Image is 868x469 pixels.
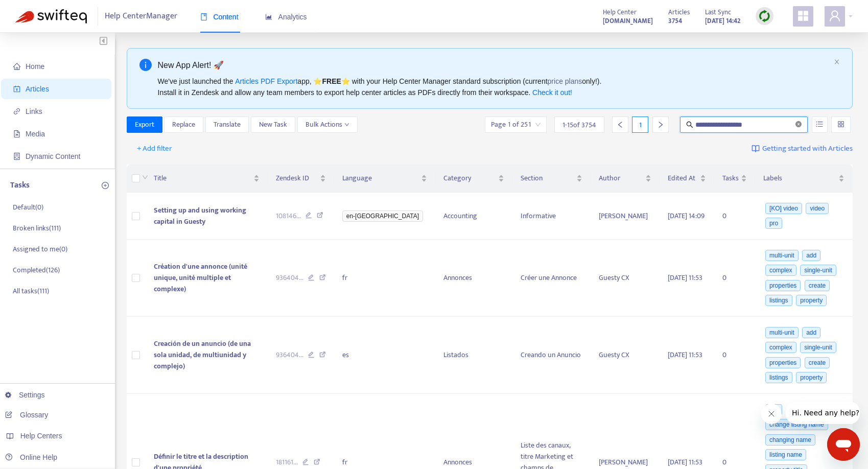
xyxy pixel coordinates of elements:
td: 0 [714,317,755,394]
span: Dynamic Content [26,152,80,160]
span: en-[GEOGRAPHIC_DATA] [342,210,423,222]
th: Zendesk ID [268,165,334,193]
p: Broken links ( 111 ) [13,223,61,233]
span: account-book [13,85,20,92]
span: down [142,174,148,180]
button: Export [127,116,162,133]
td: fr [334,240,435,317]
span: multi-unit [765,327,799,338]
iframe: Close message [761,404,782,424]
th: Title [146,165,268,193]
img: sync.dc5367851b00ba804db3.png [758,10,771,22]
button: Replace [164,116,203,133]
span: Creación de un anuncio (de una sola unidad, de multiunidad y complejo) [154,338,251,372]
span: 936404 ... [276,349,303,361]
span: appstore [797,10,809,22]
button: New Task [251,116,295,133]
span: Translate [214,119,241,130]
span: Création d'une annonce (unité unique, unité multiple et complexe) [154,261,247,295]
img: image-link [752,145,760,153]
span: listings [765,372,792,383]
span: down [344,122,349,127]
span: add [802,250,820,261]
span: listing name [765,449,806,460]
span: Title [154,173,252,184]
button: Bulk Actionsdown [297,116,358,133]
a: [DOMAIN_NAME] [603,15,653,27]
td: 0 [714,240,755,317]
strong: 3754 [668,15,682,27]
span: 936404 ... [276,272,303,284]
span: complex [765,265,796,276]
span: Home [26,62,44,71]
strong: [DATE] 14:42 [705,15,740,27]
strong: [DOMAIN_NAME] [603,15,653,27]
div: We've just launched the app, ⭐ ⭐️ with your Help Center Manager standard subscription (current on... [158,76,830,98]
span: Help Centers [20,432,62,440]
span: multi-unit [765,250,799,261]
span: single-unit [800,342,836,353]
span: listings [765,295,792,306]
b: FREE [322,77,341,85]
div: New App Alert! 🚀 [158,59,830,72]
span: info-circle [139,59,152,71]
span: close-circle [795,120,802,130]
span: create [805,280,830,291]
th: Edited At [660,165,714,193]
span: book [200,13,207,20]
span: complex [765,342,796,353]
span: right [657,121,664,128]
span: Export [135,119,154,130]
span: property [796,295,827,306]
span: Last Sync [705,7,731,18]
span: [DATE] 14:09 [668,210,705,222]
span: Articles [668,7,690,18]
th: Tasks [714,165,755,193]
img: Swifteq [15,9,87,24]
th: Author [591,165,660,193]
td: Créer une Annonce [512,240,591,317]
span: single-unit [800,265,836,276]
button: close [834,59,840,65]
span: 181161 ... [276,457,298,468]
span: Help Center Manager [105,7,177,26]
span: container [13,153,20,160]
span: Replace [172,119,195,130]
a: price plans [548,77,582,85]
p: Assigned to me ( 0 ) [13,244,67,254]
span: Edited At [668,173,698,184]
td: Guesty CX [591,240,660,317]
iframe: Button to launch messaging window [827,428,860,461]
span: file-image [13,130,20,137]
span: Getting started with Articles [762,143,853,155]
span: [DATE] 11:53 [668,456,702,468]
span: home [13,63,20,70]
span: close [834,59,840,65]
span: New Task [259,119,287,130]
p: Completed ( 126 ) [13,265,60,275]
p: Tasks [10,179,30,192]
span: Media [26,130,45,138]
span: Articles [26,85,49,93]
span: search [686,121,693,128]
span: Analytics [265,13,307,21]
span: [KO] video [765,203,802,214]
a: Online Help [5,453,57,461]
span: Tasks [722,173,739,184]
th: Labels [755,165,853,193]
span: + Add filter [137,143,172,155]
span: pro [765,218,782,229]
button: unordered-list [812,116,828,133]
span: plus-circle [102,182,109,189]
span: 1 - 15 of 3754 [562,120,596,130]
span: [DATE] 11:53 [668,349,702,361]
span: 108146 ... [276,210,301,222]
span: link [13,108,20,115]
span: user [829,10,841,22]
th: Category [435,165,512,193]
a: Articles PDF Export [235,77,297,85]
span: Bulk Actions [306,119,349,130]
td: Annonces [435,240,512,317]
span: Section [521,173,574,184]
